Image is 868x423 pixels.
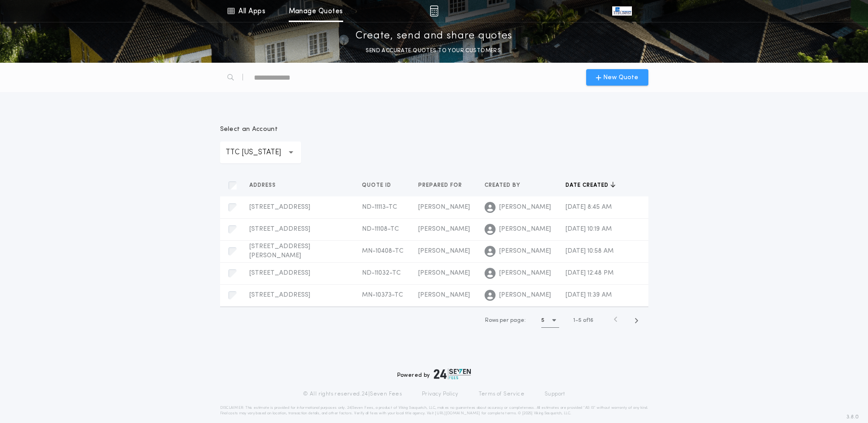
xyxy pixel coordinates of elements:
[846,413,859,421] span: 3.8.0
[603,73,638,82] span: New Quote
[499,269,551,278] span: [PERSON_NAME]
[612,6,631,16] img: vs-icon
[435,412,480,415] a: [URL][DOMAIN_NAME]
[249,181,283,190] button: Address
[434,369,471,380] img: logo
[422,390,458,398] a: Privacy Policy
[583,316,593,325] span: of 16
[249,292,310,298] span: [STREET_ADDRESS]
[566,182,610,189] span: Date created
[362,182,393,189] span: Quote ID
[485,182,522,189] span: Created by
[366,46,502,55] p: SEND ACCURATE QUOTES TO YOUR CUSTOMERS.
[485,181,527,190] button: Created by
[249,182,278,189] span: Address
[566,270,614,277] span: [DATE] 12:48 PM
[586,69,648,86] button: New Quote
[249,204,310,211] span: [STREET_ADDRESS]
[220,405,648,416] p: DISCLAIMER: This estimate is provided for informational purposes only. 24|Seven Fees, a product o...
[226,147,296,158] p: TTC [US_STATE]
[220,125,301,134] p: Select an Account
[362,270,401,277] span: ND-11032-TC
[418,204,470,211] span: [PERSON_NAME]
[430,5,438,16] img: img
[303,390,402,398] p: © All rights reserved. 24|Seven Fees
[566,248,614,255] span: [DATE] 10:58 AM
[418,270,470,277] span: [PERSON_NAME]
[249,243,310,259] span: [STREET_ADDRESS][PERSON_NAME]
[249,226,310,233] span: [STREET_ADDRESS]
[362,292,403,298] span: MN-10373-TC
[499,225,551,234] span: [PERSON_NAME]
[499,291,551,300] span: [PERSON_NAME]
[362,181,398,190] button: Quote ID
[545,390,565,398] a: Support
[418,292,470,298] span: [PERSON_NAME]
[418,248,470,255] span: [PERSON_NAME]
[566,292,612,298] span: [DATE] 11:39 AM
[499,247,551,256] span: [PERSON_NAME]
[362,226,399,233] span: ND-11108-TC
[356,29,512,43] p: Create, send and share quotes
[573,318,575,323] span: 1
[566,204,612,211] span: [DATE] 8:45 AM
[362,204,397,211] span: ND-11113-TC
[418,182,464,189] span: Prepared for
[541,313,559,328] button: 5
[397,369,471,380] div: Powered by
[485,318,526,323] span: Rows per page:
[566,181,615,190] button: Date created
[499,203,551,212] span: [PERSON_NAME]
[220,141,301,163] button: TTC [US_STATE]
[578,318,582,323] span: 5
[249,270,310,277] span: [STREET_ADDRESS]
[541,316,545,325] h1: 5
[418,226,470,233] span: [PERSON_NAME]
[566,226,612,233] span: [DATE] 10:19 AM
[362,248,404,255] span: MN-10408-TC
[479,390,524,398] a: Terms of Service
